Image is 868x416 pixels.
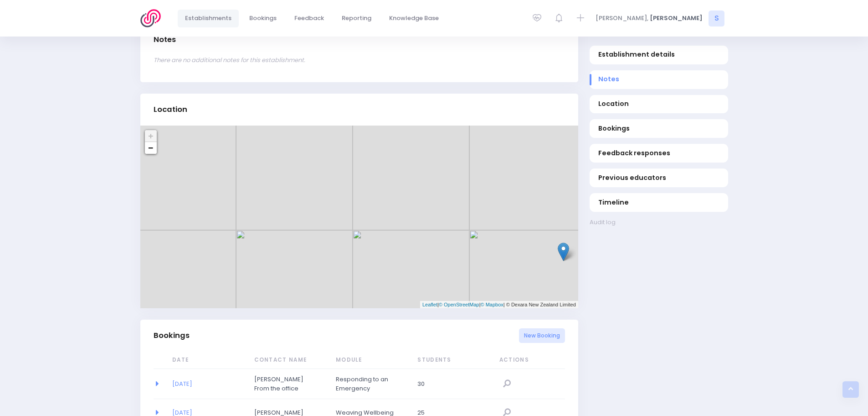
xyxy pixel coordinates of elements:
span: Establishment details [598,50,719,60]
a: Audit log [590,218,728,227]
span: Bookings [249,14,277,23]
span: Feedback [294,14,324,23]
span: Date [172,356,232,364]
span: Actions [499,356,556,364]
p: There are no additional notes for this establishment. [154,56,565,65]
h3: Notes [154,35,176,44]
span: Bookings [598,124,719,134]
span: Responding to an Emergency [336,375,396,393]
a: Feedback [287,10,332,27]
td: 30 [411,369,493,399]
a: Previous educators [590,169,728,188]
span: Contact Name [254,356,314,364]
a: [DATE] [172,379,192,388]
td: 2022-05-06 22:15:00 [166,369,248,399]
a: Timeline [590,194,728,212]
a: Zoom in [145,130,157,142]
a: Bookings [590,120,728,138]
h3: Bookings [154,331,190,340]
a: Establishments [178,10,239,27]
div: | | | © Dexara New Zealand Limited [420,301,578,309]
a: Knowledge Base [382,10,447,27]
a: Reporting [334,10,379,27]
span: [PERSON_NAME], [596,14,648,23]
span: Notes [598,75,719,84]
a: Bookings [242,10,284,27]
a: View [499,376,514,391]
span: Module [336,356,396,364]
a: Feedback responses [590,144,728,163]
img: Gorge Road School [558,242,569,261]
span: [PERSON_NAME] From the office [254,375,314,393]
span: [PERSON_NAME] [650,14,703,23]
span: S [709,11,724,26]
a: © OpenStreetMap [439,302,479,307]
h3: Location [154,105,187,114]
span: Feedback responses [598,149,719,158]
span: Previous educators [598,173,719,183]
span: Timeline [598,198,719,207]
span: Students [417,356,478,364]
a: Location [590,95,728,114]
span: Location [598,100,719,109]
span: Knowledge Base [389,14,439,23]
img: Logo [140,9,166,27]
span: Reporting [342,14,371,23]
span: Establishments [185,14,231,23]
a: © Mapbox [481,302,503,307]
a: Zoom out [145,142,157,154]
a: Establishment details [590,46,728,64]
a: Notes [590,70,728,89]
span: 30 [417,379,478,389]
td: null [493,369,565,399]
td: Responding to an Emergency [330,369,411,399]
a: Leaflet [422,302,437,307]
a: New Booking [519,328,565,343]
td: Sue [248,369,330,399]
